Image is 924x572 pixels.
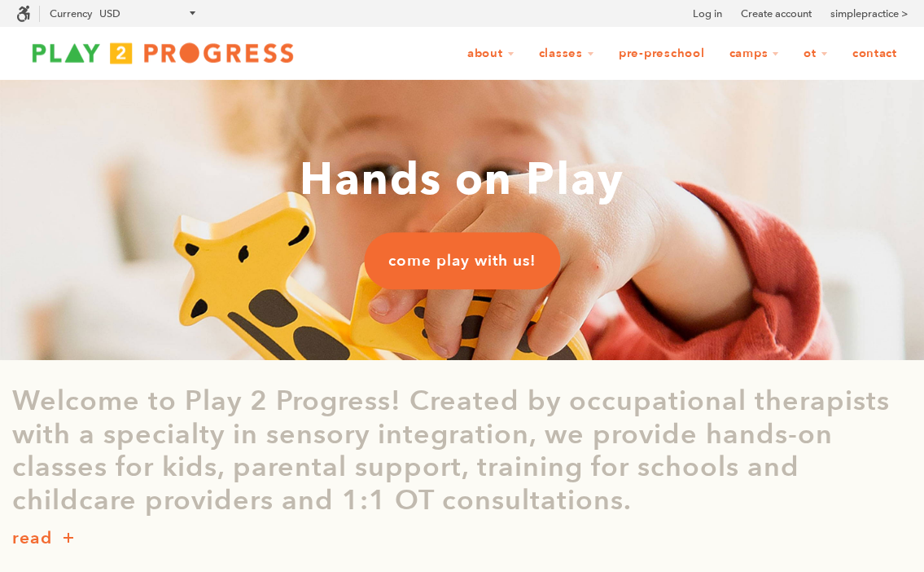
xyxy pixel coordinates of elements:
a: simplepractice > [830,6,908,22]
a: Camps [719,38,790,69]
a: Classes [528,38,605,69]
a: Contact [842,38,908,69]
a: Log in [693,6,722,22]
p: Welcome to Play 2 Progress! Created by occupational therapists with a specialty in sensory integr... [12,385,912,517]
a: About [457,38,525,69]
img: Play2Progress logo [16,37,309,69]
a: Create account [741,6,812,22]
a: OT [793,38,839,69]
a: come play with us! [364,232,560,289]
label: Currency [50,7,92,20]
span: come play with us! [388,250,536,271]
a: Pre-Preschool [608,38,716,69]
p: read [12,526,52,552]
